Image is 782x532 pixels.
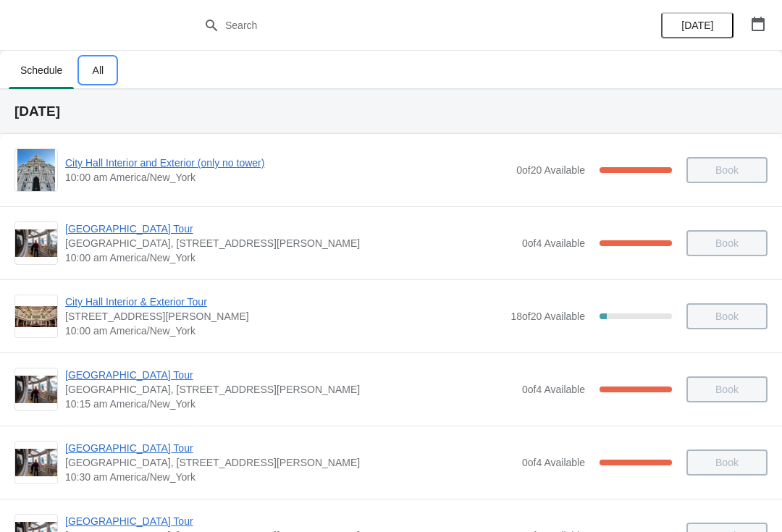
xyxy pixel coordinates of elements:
span: [GEOGRAPHIC_DATA] Tour [65,514,515,528]
span: City Hall Interior and Exterior (only no tower) [65,156,509,170]
span: 10:00 am America/New_York [65,324,503,338]
span: [GEOGRAPHIC_DATA], [STREET_ADDRESS][PERSON_NAME] [65,382,515,397]
button: [DATE] [661,12,733,38]
span: 10:15 am America/New_York [65,397,515,411]
img: City Hall Tower Tour | City Hall Visitor Center, 1400 John F Kennedy Boulevard Suite 121, Philade... [15,229,57,258]
span: [STREET_ADDRESS][PERSON_NAME] [65,309,503,324]
span: [GEOGRAPHIC_DATA] Tour [65,221,515,236]
span: 0 of 4 Available [522,384,585,395]
img: City Hall Tower Tour | City Hall Visitor Center, 1400 John F Kennedy Boulevard Suite 121, Philade... [15,449,57,477]
img: City Hall Interior & Exterior Tour | 1400 John F Kennedy Boulevard, Suite 121, Philadelphia, PA, ... [15,306,57,327]
span: [GEOGRAPHIC_DATA] Tour [65,368,515,382]
span: 0 of 4 Available [522,457,585,468]
span: [GEOGRAPHIC_DATA], [STREET_ADDRESS][PERSON_NAME] [65,455,515,470]
span: 18 of 20 Available [510,311,585,322]
span: 10:30 am America/New_York [65,470,515,484]
h2: [DATE] [14,104,768,119]
span: [GEOGRAPHIC_DATA], [STREET_ADDRESS][PERSON_NAME] [65,236,515,250]
input: Search [224,12,586,38]
span: 10:00 am America/New_York [65,170,509,185]
span: [GEOGRAPHIC_DATA] Tour [65,441,515,455]
span: All [80,57,116,83]
img: City Hall Interior and Exterior (only no tower) | | 10:00 am America/New_York [17,149,56,191]
span: Schedule [9,57,74,83]
span: 10:00 am America/New_York [65,250,515,265]
span: 0 of 4 Available [522,237,585,249]
span: [DATE] [681,20,713,31]
span: City Hall Interior & Exterior Tour [65,295,503,309]
span: 0 of 20 Available [516,164,585,176]
img: City Hall Tower Tour | City Hall Visitor Center, 1400 John F Kennedy Boulevard Suite 121, Philade... [15,376,57,404]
